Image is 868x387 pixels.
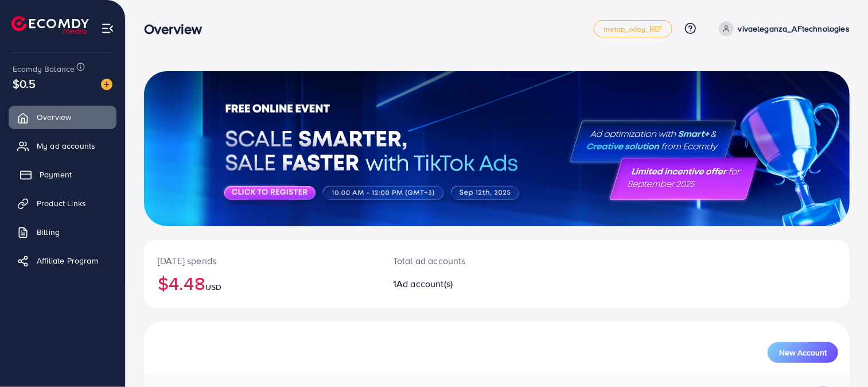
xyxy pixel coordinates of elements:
[819,335,859,378] iframe: Chat
[9,134,116,157] a: My ad accounts
[9,249,116,272] a: Affiliate Program
[101,22,114,35] img: menu
[37,226,60,238] span: Billing
[40,169,72,180] span: Payment
[37,255,98,266] span: Affiliate Program
[738,22,850,36] p: vivaeleganza_AFtechnologies
[37,140,95,152] span: My ad accounts
[768,342,838,363] button: New Account
[594,20,672,37] a: metap_oday_REF
[158,254,365,268] p: [DATE] spends
[205,281,221,293] span: USD
[714,21,850,36] a: vivaeleganza_AFtechnologies
[11,16,89,34] img: logo
[9,106,116,129] a: Overview
[13,63,75,75] span: Ecomdy Balance
[13,75,36,92] span: $0.5
[396,277,453,290] span: Ad account(s)
[9,220,116,243] a: Billing
[144,21,211,37] h3: Overview
[9,192,116,215] a: Product Links
[393,278,542,289] h2: 1
[604,25,662,33] span: metap_oday_REF
[37,198,86,209] span: Product Links
[779,349,827,357] span: New Account
[101,79,112,90] img: image
[158,272,365,294] h2: $4.48
[37,111,71,123] span: Overview
[9,163,116,186] a: Payment
[393,254,542,268] p: Total ad accounts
